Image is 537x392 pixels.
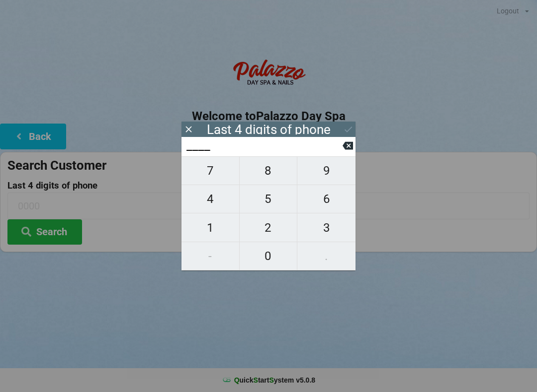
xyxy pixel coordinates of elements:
button: 3 [297,213,356,242]
button: 9 [297,156,356,185]
button: 1 [181,213,240,242]
button: 0 [240,242,298,270]
span: 6 [297,189,356,209]
span: 4 [181,189,239,209]
span: 2 [240,217,297,238]
button: 2 [240,213,298,242]
span: 7 [181,160,239,181]
button: 5 [240,185,298,213]
span: 9 [297,160,356,181]
button: 4 [181,185,240,213]
span: 0 [240,246,297,266]
div: Last 4 digits of phone [207,125,331,134]
span: 5 [240,189,297,209]
span: 3 [297,217,356,238]
button: 8 [240,156,298,185]
span: 8 [240,160,297,181]
span: 1 [181,217,239,238]
button: 7 [181,156,240,185]
button: 6 [297,185,356,213]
